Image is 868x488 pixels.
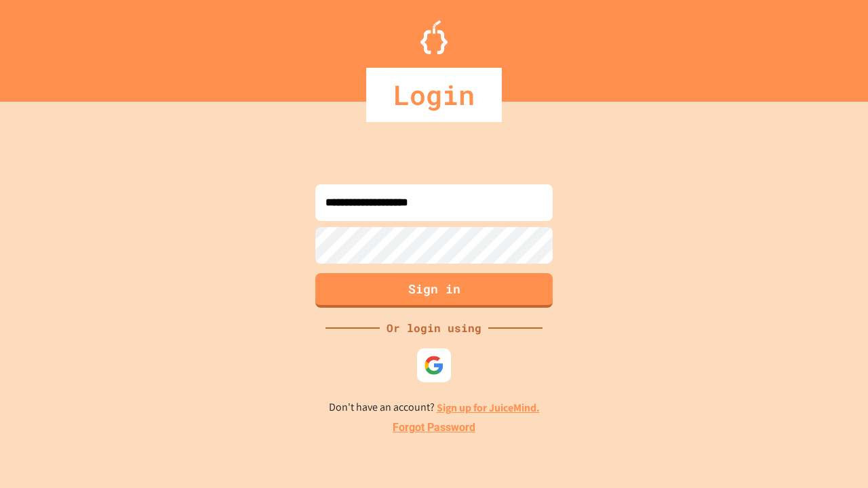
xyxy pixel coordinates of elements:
a: Forgot Password [393,420,475,436]
img: google-icon.svg [424,355,444,375]
iframe: chat widget [811,434,854,474]
div: Login [366,68,502,122]
p: Don't have an account? [329,399,540,416]
div: Or login using [380,320,488,336]
iframe: chat widget [755,375,854,432]
a: Sign up for JuiceMind. [437,401,540,415]
button: Sign in [315,273,553,308]
img: Logo.svg [420,20,448,54]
